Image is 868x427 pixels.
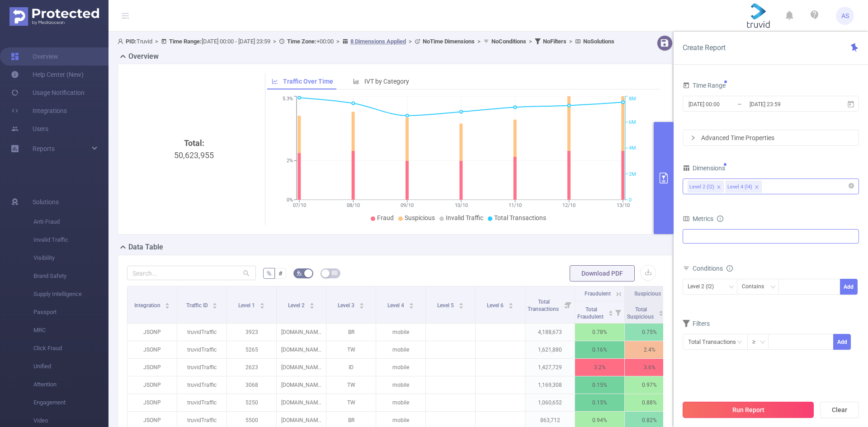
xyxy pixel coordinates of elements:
i: icon: caret-up [259,301,264,304]
p: 1,169,308 [525,376,575,394]
p: truvidTraffic [177,359,226,376]
p: TW [326,341,376,358]
p: 0.97% [625,376,674,394]
span: Passport [33,303,108,321]
span: Total Fraudulent [577,306,605,320]
i: icon: caret-down [212,305,217,308]
p: JSONP [127,341,177,358]
i: Filter menu [661,301,674,323]
p: truvidTraffic [177,394,226,411]
span: Visibility [33,249,108,267]
span: Metrics [683,215,713,222]
b: Time Range: [169,38,202,45]
i: icon: caret-up [458,301,463,304]
i: icon: down [729,284,734,291]
span: Traffic ID [186,302,209,309]
p: 1,427,729 [525,359,575,376]
i: icon: table [332,270,337,276]
span: # [278,270,283,277]
a: Usage Notification [11,84,85,102]
i: icon: caret-up [359,301,364,304]
button: Run Report [683,402,814,418]
span: Create Report [683,43,726,52]
i: icon: caret-down [458,305,463,308]
p: 3.2% [575,359,624,376]
p: [DOMAIN_NAME] [277,341,326,358]
b: No Conditions [491,38,526,45]
span: Dimensions [683,164,725,172]
span: > [526,38,535,45]
p: truvidTraffic [177,376,226,394]
i: icon: bg-colors [297,270,302,276]
button: Download PDF [570,265,635,282]
p: 0.16% [575,341,624,358]
tspan: 2M [629,171,636,177]
i: icon: caret-up [508,301,513,304]
span: Invalid Traffic [446,214,483,221]
i: Filter menu [612,301,624,323]
span: Filters [683,320,710,327]
tspan: 5.3% [283,96,293,102]
div: Sort [409,301,414,307]
tspan: 0 [629,197,632,203]
b: Time Zone: [287,38,316,45]
span: Level 2 [288,302,306,309]
span: Integration [134,302,162,309]
tspan: 2% [287,158,293,164]
span: MRC [33,321,108,339]
p: 1,621,880 [525,341,575,358]
span: > [334,38,342,45]
p: TW [326,394,376,411]
i: icon: down [760,339,765,346]
p: JSONP [127,394,177,411]
span: Supply Intelligence [33,285,108,303]
span: Invalid Traffic [33,231,108,249]
p: mobile [376,359,425,376]
div: Level 4 (l4) [727,181,752,193]
img: Protected Media [9,7,99,26]
span: Total Suspicious [627,306,655,320]
span: Solutions [33,193,59,211]
a: Reports [33,140,55,158]
i: icon: info-circle [717,216,723,222]
span: Fraudulent [585,291,611,297]
div: Sort [608,309,613,314]
i: icon: caret-down [309,305,314,308]
i: icon: info-circle [726,265,733,272]
span: Anti-Fraud [33,213,108,231]
p: truvidTraffic [177,341,226,358]
span: Level 6 [487,302,505,309]
p: 0.75% [625,324,674,341]
span: AS [841,7,849,25]
i: icon: caret-down [508,305,513,308]
div: 50,623,955 [131,137,258,289]
i: icon: caret-up [212,301,217,304]
div: Level 2 (l2) [689,181,714,193]
div: Sort [259,301,265,307]
div: Sort [508,301,514,307]
i: icon: caret-down [259,305,264,308]
span: Suspicious [634,291,661,297]
h2: Data Table [128,242,163,253]
button: Add [833,334,851,350]
i: icon: caret-up [309,301,314,304]
input: Search... [127,266,256,280]
p: 1,060,652 [525,394,575,411]
p: 3.6% [625,359,674,376]
div: Sort [658,309,664,314]
p: mobile [376,341,425,358]
tspan: 0% [287,197,293,203]
b: Total: [184,138,204,148]
p: 0.15% [575,376,624,394]
p: 0.15% [575,394,624,411]
a: Users [11,120,48,138]
p: JSONP [127,376,177,394]
span: Engagement [33,394,108,412]
input: End date [749,98,822,110]
p: 0.78% [575,324,624,341]
p: ID [326,359,376,376]
i: icon: close [755,185,759,190]
span: Fraud [377,214,394,221]
tspan: 09/10 [401,202,414,208]
span: IVT by Category [364,78,409,85]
